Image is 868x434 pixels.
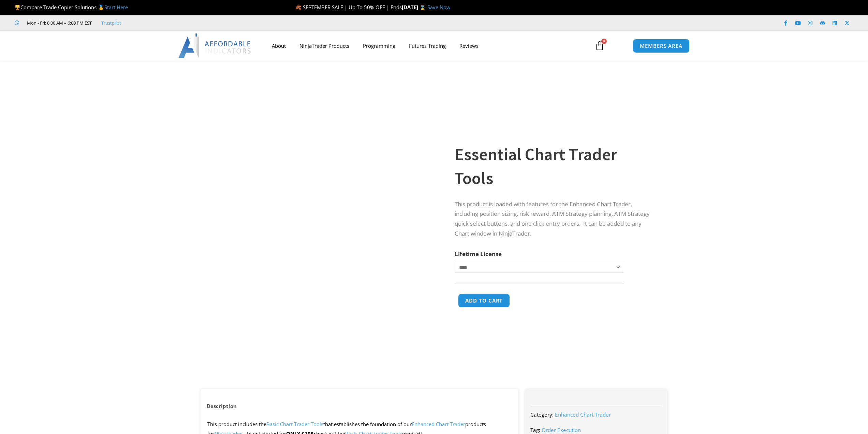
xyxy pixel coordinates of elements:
[201,400,243,413] a: Description
[455,250,502,258] label: Lifetime License
[458,294,510,308] button: Add to cart
[178,33,252,58] img: LogoAI | Affordable Indicators – NinjaTrader
[542,426,581,433] a: Order Execution
[585,36,615,56] a: 0
[101,19,121,27] a: Trustpilot
[25,19,92,27] span: Mon - Fri: 8:00 AM – 6:00 PM EST
[356,38,402,54] a: Programming
[455,199,654,239] p: This product is loaded with features for the Enhanced Chart Trader, including position sizing, ri...
[455,142,654,190] h1: Essential Chart Trader Tools
[293,38,356,54] a: NinjaTrader Products
[453,38,485,54] a: Reviews
[15,5,20,10] img: 🏆
[601,39,607,44] span: 0
[530,411,554,418] span: Category:
[265,38,293,54] a: About
[104,4,128,11] a: Start Here
[295,4,402,11] span: 🍂 SEPTEMBER SALE | Up To 50% OFF | Ends
[266,421,323,428] a: Basic Chart Trader Tools
[530,426,540,433] span: Tag:
[640,43,682,48] span: MEMBERS AREA
[15,4,128,11] span: Compare Trade Copier Solutions 🥇
[633,39,690,53] a: MEMBERS AREA
[265,38,587,54] nav: Menu
[555,411,611,418] a: Enhanced Chart Trader
[412,421,465,428] a: Enhanced Chart Trader
[402,38,453,54] a: Futures Trading
[427,4,451,11] a: Save Now
[402,4,427,11] strong: [DATE] ⌛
